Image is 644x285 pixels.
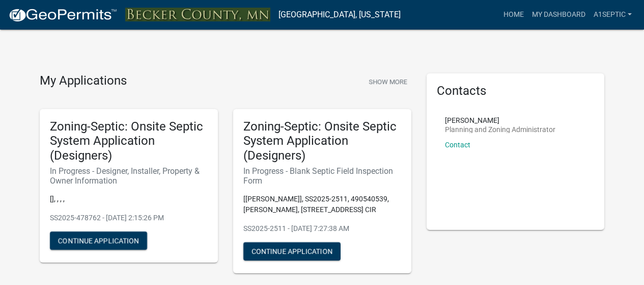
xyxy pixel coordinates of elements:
[243,119,401,163] h5: Zoning-Septic: Onsite Septic System Application (Designers)
[499,5,528,24] a: Home
[278,6,401,23] a: [GEOGRAPHIC_DATA], [US_STATE]
[437,84,595,98] h5: Contacts
[50,194,208,204] p: [], , , ,
[528,5,590,24] a: My Dashboard
[590,5,636,24] a: A1SEPTIC
[445,141,470,149] a: Contact
[445,126,555,133] p: Planning and Zoning Administrator
[243,223,401,234] p: SS2025-2511 - [DATE] 7:27:38 AM
[365,73,411,90] button: Show More
[40,73,127,89] h4: My Applications
[50,213,208,223] p: SS2025-478762 - [DATE] 2:15:26 PM
[50,166,208,186] h6: In Progress - Designer, Installer, Property & Owner Information
[243,194,401,215] p: [[PERSON_NAME]], SS2025-2511, 490540539, [PERSON_NAME], [STREET_ADDRESS] CIR
[243,166,401,186] h6: In Progress - Blank Septic Field Inspection Form
[243,242,341,261] button: Continue Application
[125,8,270,21] img: Becker County, Minnesota
[50,231,147,250] button: Continue Application
[50,119,208,163] h5: Zoning-Septic: Onsite Septic System Application (Designers)
[445,117,555,124] p: [PERSON_NAME]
